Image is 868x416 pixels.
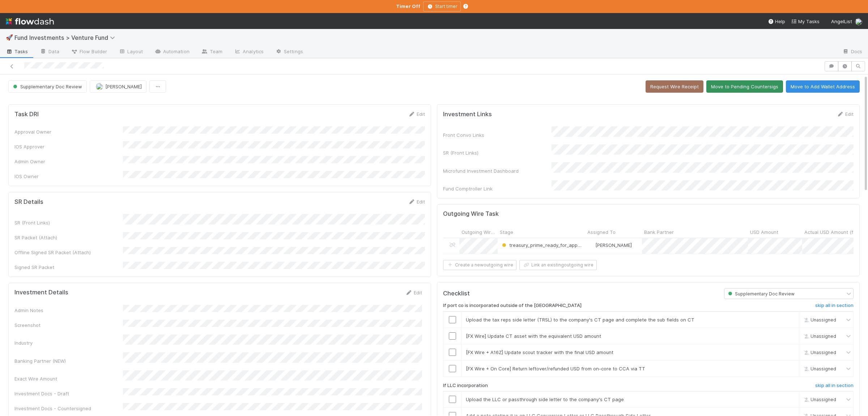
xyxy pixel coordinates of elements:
[14,128,123,135] div: Approval Owner
[14,198,43,206] h5: SR Details
[802,333,836,339] span: Unassigned
[396,3,420,9] strong: Timer Off
[443,167,552,175] div: Microfund Investment Dashboard
[500,228,513,236] span: Stage
[12,84,82,89] span: Supplementary Doc Review
[269,46,309,58] a: Settings
[408,111,425,117] a: Edit
[6,15,54,28] img: logo-inverted-e16ddd16eac7371096b0.svg
[815,303,854,311] a: skip all in section
[815,303,854,308] h6: skip all in section
[14,307,123,314] div: Admin Notes
[837,111,854,117] a: Edit
[14,390,123,397] div: Investment Docs - Draft
[105,84,142,89] span: [PERSON_NAME]
[727,291,795,297] span: Supplementary Doc Review
[791,18,820,24] span: My Tasks
[228,46,269,58] a: Analytics
[466,317,694,323] span: Upload the tax reps side letter (TRSL) to the company's CT page and complete the sub fields on CT
[71,48,107,55] span: Flow Builder
[14,264,123,271] div: Signed SR Packet
[588,241,632,249] div: [PERSON_NAME]
[423,1,461,12] button: Start timer
[14,289,68,296] h5: Investment Details
[588,242,594,248] img: avatar_3ada3d7a-7184-472b-a6ff-1830e1bb1afd.png
[466,396,624,402] span: Upload the LLC or passthrough side letter to the company's CT page
[90,80,146,93] button: [PERSON_NAME]
[466,333,601,339] span: [FX Wire] Update CT asset with the equivalent USD amount
[14,322,123,329] div: Screenshot
[519,260,597,270] button: Link an existingoutgoing wire
[587,228,616,236] span: Assigned To
[802,350,836,355] span: Unassigned
[443,210,499,218] h5: Outgoing Wire Task
[466,366,645,371] span: [FX Wire + On Core] Return leftover/refunded USD from on-core to CCA via TT
[408,199,425,205] a: Edit
[768,18,785,25] div: Help
[501,242,589,248] span: treasury_prime_ready_for_approval
[837,46,868,58] a: Docs
[8,80,87,93] button: Supplementary Doc Review
[149,46,195,58] a: Automation
[14,173,123,180] div: IOS Owner
[14,234,123,241] div: SR Packet (Attach)
[815,383,854,391] a: skip all in section
[113,46,149,58] a: Layout
[96,83,103,90] img: avatar_56903d4e-183f-4548-9968-339ac63075ae.png
[14,158,123,165] div: Admin Owner
[791,18,820,25] a: My Tasks
[466,349,613,355] span: [FX Wire + A16Z] Update scout tracker with the final USD amount
[14,375,123,382] div: Exact Wire Amount
[706,80,783,93] button: Move to Pending Countersigs
[501,241,582,249] div: treasury_prime_ready_for_approval
[802,397,836,402] span: Unassigned
[646,80,703,93] button: Request Wire Receipt
[802,317,836,323] span: Unassigned
[14,249,123,256] div: Offline Signed SR Packet (Attach)
[6,48,28,55] span: Tasks
[461,228,496,236] span: Outgoing Wire ID
[644,228,674,236] span: Bank Partner
[14,143,123,150] div: IOS Approver
[14,357,123,365] div: Banking Partner (NEW)
[14,219,123,226] div: SR (Front Links)
[443,185,552,192] div: Fund Comptroller Link
[443,290,470,297] h5: Checklist
[195,46,228,58] a: Team
[750,228,778,236] span: USD Amount
[815,383,854,388] h6: skip all in section
[14,111,39,118] h5: Task DRI
[34,46,65,58] a: Data
[443,111,492,118] h5: Investment Links
[831,18,852,24] span: AngelList
[443,260,516,270] button: Create a newoutgoing wire
[65,46,113,58] a: Flow Builder
[595,242,632,248] span: [PERSON_NAME]
[405,290,422,295] a: Edit
[443,131,552,139] div: Front Convo Links
[443,149,552,156] div: SR (Front Links)
[6,34,13,41] span: 🚀
[14,405,123,412] div: Investment Docs - Countersigned
[14,34,119,41] span: Fund Investments > Venture Fund
[786,80,860,93] button: Move to Add Wallet Address
[14,339,123,346] div: Industry
[855,18,862,25] img: avatar_55b415e2-df6a-4422-95b4-4512075a58f2.png
[802,366,836,371] span: Unassigned
[443,303,582,308] h6: If port co is incorporated outside of the [GEOGRAPHIC_DATA]
[443,383,488,388] h6: If LLC incorporation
